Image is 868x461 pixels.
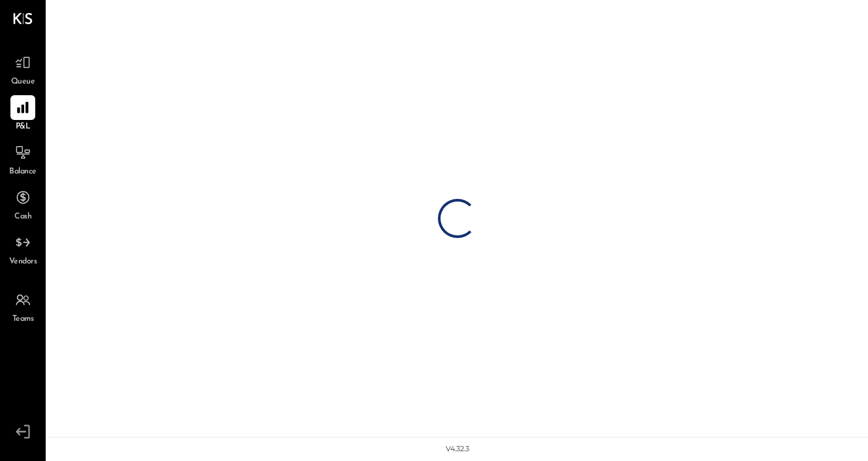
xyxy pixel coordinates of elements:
a: Balance [1,140,45,178]
span: P&L [16,121,31,133]
a: Queue [1,50,45,88]
span: Vendors [9,256,37,268]
div: v 4.32.3 [446,444,469,454]
a: Cash [1,185,45,223]
span: Queue [11,76,35,88]
span: Teams [12,314,34,325]
a: P&L [1,95,45,133]
a: Vendors [1,230,45,268]
span: Balance [9,166,37,178]
span: Cash [14,211,31,223]
a: Teams [1,288,45,325]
